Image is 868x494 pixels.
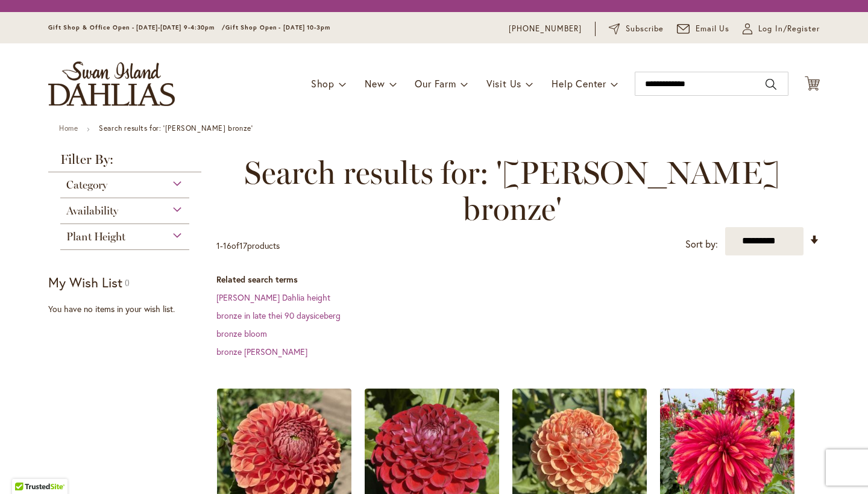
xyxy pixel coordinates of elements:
span: Email Us [696,23,730,35]
a: bronze bloom [216,328,267,339]
span: Visit Us [486,77,521,90]
span: Plant Height [66,230,125,243]
a: bronze in late thei 90 daysiceberg [216,310,341,321]
a: Log In/Register [743,23,820,35]
span: Help Center [552,77,606,90]
a: [PERSON_NAME] Dahlia height [216,292,330,303]
dt: Related search terms [216,274,820,286]
span: Subscribe [626,23,664,35]
span: Category [66,178,107,192]
span: Availability [66,204,118,217]
strong: Filter By: [48,153,201,172]
button: Search [766,75,776,94]
a: [PHONE_NUMBER] [509,23,582,35]
a: Home [59,123,78,133]
span: Shop [311,77,335,90]
a: Subscribe [609,23,664,35]
span: 16 [223,240,231,251]
strong: Search results for: '[PERSON_NAME] bronze' [99,123,253,133]
span: New [365,77,385,90]
strong: My Wish List [48,274,122,291]
span: 17 [239,240,247,251]
p: - of products [216,236,280,255]
span: Log In/Register [758,23,820,35]
a: Email Us [677,23,730,35]
span: Search results for: '[PERSON_NAME] bronze' [216,155,808,227]
span: Gift Shop Open - [DATE] 10-3pm [225,23,330,31]
span: Gift Shop & Office Open - [DATE]-[DATE] 9-4:30pm / [48,23,225,31]
span: 1 [216,240,220,251]
a: store logo [48,61,175,106]
span: Our Farm [415,77,456,90]
a: bronze [PERSON_NAME] [216,346,307,357]
div: You have no items in your wish list. [48,303,209,315]
label: Sort by: [685,233,718,255]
